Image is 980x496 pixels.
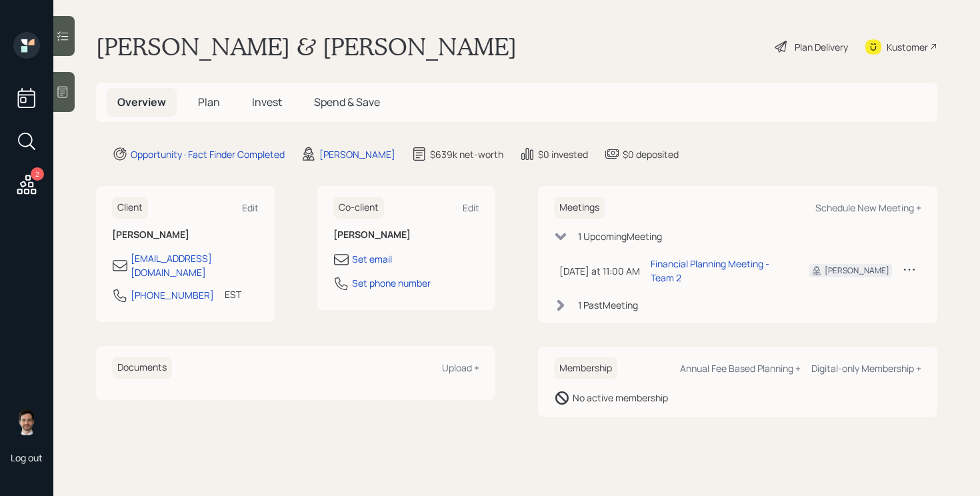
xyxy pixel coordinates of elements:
div: [DATE] at 11:00 AM [559,264,640,278]
div: $0 invested [538,147,588,161]
div: EST [225,287,241,301]
div: Plan Delivery [795,40,848,54]
span: Invest [252,95,282,109]
div: Annual Fee Based Planning + [680,362,801,375]
h6: Documents [112,357,172,379]
div: [PHONE_NUMBER] [131,288,214,302]
div: [EMAIL_ADDRESS][DOMAIN_NAME] [131,251,259,279]
h1: [PERSON_NAME] & [PERSON_NAME] [96,32,517,61]
img: jonah-coleman-headshot.png [13,409,40,435]
div: Set email [352,252,392,266]
h6: Meetings [554,197,605,219]
div: 1 Upcoming Meeting [578,229,662,243]
div: [PERSON_NAME] [319,147,395,161]
h6: [PERSON_NAME] [333,229,480,241]
div: Log out [11,451,43,464]
div: Set phone number [352,276,431,290]
div: Kustomer [887,40,928,54]
h6: Membership [554,357,617,379]
div: $639k net-worth [430,147,503,161]
div: Edit [463,201,479,214]
h6: Client [112,197,148,219]
div: Digital-only Membership + [811,362,921,375]
span: Overview [117,95,166,109]
div: Edit [242,201,259,214]
span: Plan [198,95,220,109]
div: 1 Past Meeting [578,298,638,312]
div: 2 [31,167,44,181]
span: Spend & Save [314,95,380,109]
div: Schedule New Meeting + [815,201,921,214]
div: Upload + [442,361,479,374]
div: [PERSON_NAME] [825,265,889,277]
h6: Co-client [333,197,384,219]
div: Financial Planning Meeting - Team 2 [651,257,787,285]
div: $0 deposited [623,147,679,161]
div: No active membership [573,391,668,405]
div: Opportunity · Fact Finder Completed [131,147,285,161]
h6: [PERSON_NAME] [112,229,259,241]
